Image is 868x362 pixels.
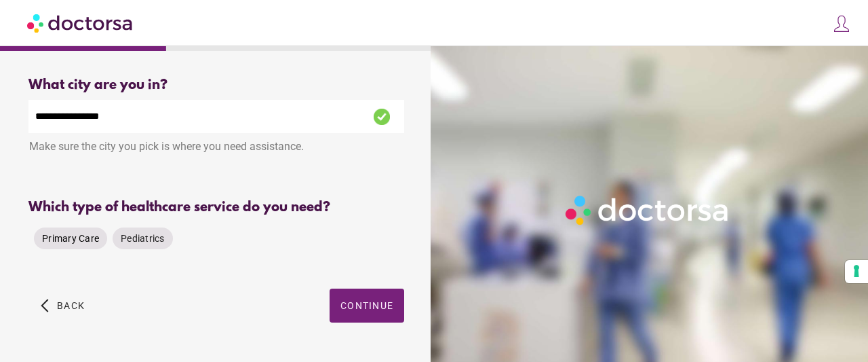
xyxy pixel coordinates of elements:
[121,233,165,244] span: Pediatrics
[28,200,404,215] div: Which type of healthcare service do you need?
[832,14,851,33] img: icons8-customer-100.png
[28,77,404,93] div: What city are you in?
[330,289,404,323] button: Continue
[28,133,404,163] div: Make sure the city you pick is where you need assistance.
[42,233,99,244] span: Primary Care
[561,191,734,230] img: Logo-Doctorsa-trans-White-partial-flat.png
[845,260,868,283] button: Your consent preferences for tracking technologies
[57,300,85,311] span: Back
[27,7,134,38] img: Doctorsa.com
[340,300,393,311] span: Continue
[35,289,90,323] button: arrow_back_ios Back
